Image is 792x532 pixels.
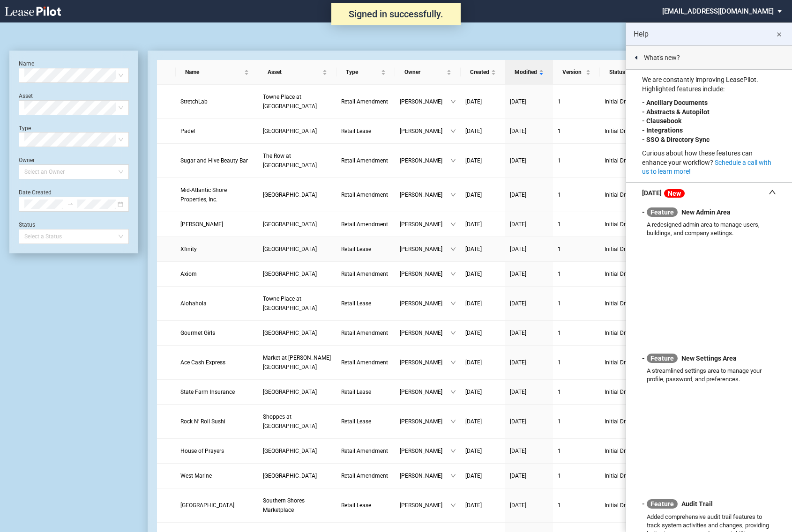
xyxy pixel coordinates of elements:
[558,471,595,480] a: 1
[400,501,450,510] span: [PERSON_NAME]
[176,60,258,85] th: Name
[558,330,561,336] span: 1
[600,60,670,85] th: Status
[510,157,526,164] span: [DATE]
[558,418,561,425] span: 1
[341,192,388,198] span: Retail Amendment
[558,156,595,165] a: 1
[562,67,584,77] span: Version
[180,126,254,136] a: Padel
[558,269,595,279] a: 1
[400,220,450,229] span: [PERSON_NAME]
[450,99,456,104] span: down
[19,222,35,228] label: Status
[400,269,450,279] span: [PERSON_NAME]
[605,156,660,165] span: Initial Draft
[263,328,332,338] a: [GEOGRAPHIC_DATA]
[605,328,660,338] span: Initial Draft
[450,192,456,198] span: down
[510,128,526,134] span: [DATE]
[450,419,456,424] span: down
[605,446,660,456] span: Initial Draft
[19,125,31,132] label: Type
[263,94,317,110] span: Towne Place at Greenbrier
[465,246,482,252] span: [DATE]
[510,387,548,397] a: [DATE]
[465,448,482,454] span: [DATE]
[558,190,595,199] a: 1
[395,60,461,85] th: Owner
[465,330,482,336] span: [DATE]
[263,128,317,134] span: Commerce Centre
[450,271,456,277] span: down
[400,446,450,456] span: [PERSON_NAME]
[558,157,561,164] span: 1
[263,353,332,372] a: Market at [PERSON_NAME][GEOGRAPHIC_DATA]
[465,244,501,254] a: [DATE]
[450,222,456,227] span: down
[465,359,482,366] span: [DATE]
[180,471,254,480] a: West Marine
[341,448,388,454] span: Retail Amendment
[510,501,548,510] a: [DATE]
[263,446,332,456] a: [GEOGRAPHIC_DATA]
[263,355,331,370] span: Market at Opitz Crossing
[180,328,254,338] a: Gourmet Girls
[263,246,317,252] span: 40 West Shopping Center
[510,330,526,336] span: [DATE]
[263,92,332,111] a: Towne Place at [GEOGRAPHIC_DATA]
[180,220,254,229] a: [PERSON_NAME]
[341,244,390,254] a: Retail Lease
[558,98,561,105] span: 1
[180,269,254,279] a: Axiom
[558,359,561,366] span: 1
[515,67,537,77] span: Modified
[263,221,317,228] span: Cherryvale Plaza
[336,60,395,85] th: Type
[341,501,390,510] a: Retail Lease
[505,60,553,85] th: Modified
[450,128,456,134] span: down
[510,300,526,307] span: [DATE]
[558,328,595,338] a: 1
[400,126,450,136] span: [PERSON_NAME]
[450,360,456,365] span: down
[510,97,548,106] a: [DATE]
[605,269,660,279] span: Initial Draft
[400,328,450,338] span: [PERSON_NAME]
[400,387,450,397] span: [PERSON_NAME]
[341,387,390,397] a: Retail Lease
[465,221,482,228] span: [DATE]
[510,446,548,456] a: [DATE]
[400,156,450,165] span: [PERSON_NAME]
[341,473,388,479] span: Retail Amendment
[558,473,561,479] span: 1
[341,300,371,307] span: Retail Lease
[19,189,52,196] label: Date Created
[400,190,450,199] span: [PERSON_NAME]
[450,389,456,395] span: down
[341,271,388,277] span: Retail Amendment
[465,190,501,199] a: [DATE]
[465,501,501,510] a: [DATE]
[180,244,254,254] a: Xfinity
[180,221,223,228] span: Papa Johns
[180,358,254,367] a: Ace Cash Express
[558,417,595,426] a: 1
[263,244,332,254] a: [GEOGRAPHIC_DATA]
[341,418,371,425] span: Retail Lease
[180,418,225,425] span: Rock N’ Roll Sushi
[400,358,450,367] span: [PERSON_NAME]
[180,330,215,336] span: Gourmet Girls
[558,246,561,252] span: 1
[605,387,660,397] span: Initial Draft
[465,446,501,456] a: [DATE]
[180,98,208,105] span: StretchLab
[263,497,305,513] span: Southern Shores Marketplace
[180,446,254,456] a: House of Prayers
[450,473,456,479] span: down
[263,473,317,479] span: North East Station
[67,201,74,207] span: to
[180,156,254,165] a: Sugar and Hive Beauty Bar
[510,220,548,229] a: [DATE]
